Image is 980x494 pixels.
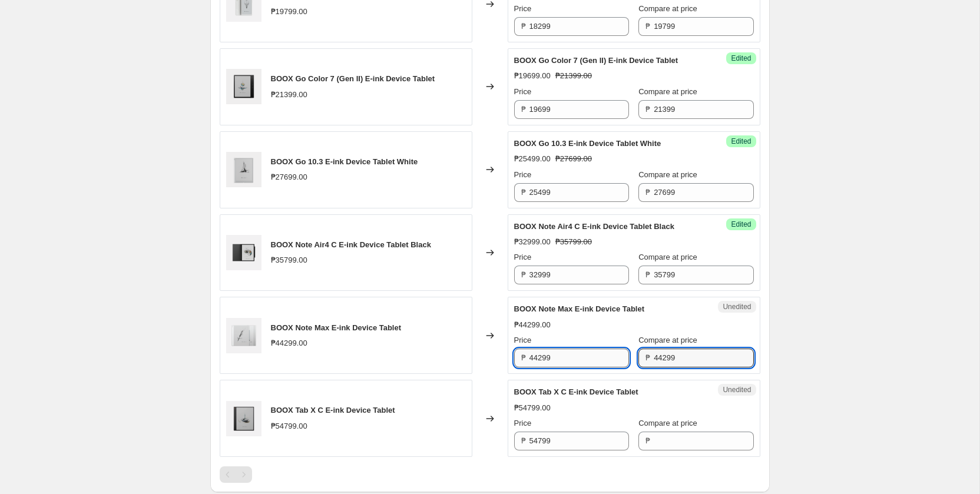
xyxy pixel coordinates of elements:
[514,336,532,344] span: Price
[638,253,697,261] span: Compare at price
[514,236,551,248] div: ₱32999.00
[226,401,261,436] img: ginee_20250701112910186_2983197502_80x.png
[514,87,532,96] span: Price
[514,419,532,427] span: Price
[645,188,650,197] span: ₱
[731,54,751,63] span: Edited
[521,353,526,362] span: ₱
[645,353,650,362] span: ₱
[514,222,674,231] span: BOOX Note Air4 C E-ink Device Tablet Black
[271,323,402,332] span: BOOX Note Max E-ink Device Tablet
[555,70,592,82] strike: ₱21399.00
[731,137,751,146] span: Edited
[521,22,526,31] span: ₱
[638,4,697,13] span: Compare at price
[638,336,697,344] span: Compare at price
[521,270,526,279] span: ₱
[723,302,751,311] span: Unedited
[645,270,650,279] span: ₱
[645,436,650,445] span: ₱
[638,170,697,179] span: Compare at price
[521,188,526,197] span: ₱
[271,6,307,18] div: ₱19799.00
[514,170,532,179] span: Price
[555,236,592,248] strike: ₱35799.00
[271,240,431,249] span: BOOX Note Air4 C E-ink Device Tablet Black
[271,337,307,349] div: ₱44299.00
[514,304,645,313] span: BOOX Note Max E-ink Device Tablet
[271,74,435,83] span: BOOX Go Color 7 (Gen II) E-ink Device Tablet
[271,420,307,432] div: ₱54799.00
[638,419,697,427] span: Compare at price
[723,385,751,394] span: Unedited
[645,105,650,114] span: ₱
[226,69,261,104] img: ginee_20250701112646636_0320329713_80x.png
[514,70,551,82] div: ₱19699.00
[226,318,261,353] img: ginee_20250701112841205_0595034446_80x.png
[514,56,678,65] span: BOOX Go Color 7 (Gen II) E-ink Device Tablet
[638,87,697,96] span: Compare at price
[731,220,751,229] span: Edited
[521,436,526,445] span: ₱
[271,171,307,183] div: ₱27699.00
[271,254,307,266] div: ₱35799.00
[226,152,261,187] img: Boox_Go_10.3_White_-_ZNT.PH_80x.png
[220,466,252,483] nav: Pagination
[514,319,551,331] div: ₱44299.00
[514,402,551,414] div: ₱54799.00
[645,22,650,31] span: ₱
[226,235,261,270] img: ginee_20250701112813131_2951719949_80x.png
[271,157,418,166] span: BOOX Go 10.3 E-ink Device Tablet White
[271,406,395,415] span: BOOX Tab X C E-ink Device Tablet
[514,387,638,396] span: BOOX Tab X C E-ink Device Tablet
[514,4,532,13] span: Price
[514,153,551,165] div: ₱25499.00
[514,139,661,148] span: BOOX Go 10.3 E-ink Device Tablet White
[514,253,532,261] span: Price
[521,105,526,114] span: ₱
[271,89,307,101] div: ₱21399.00
[555,153,592,165] strike: ₱27699.00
